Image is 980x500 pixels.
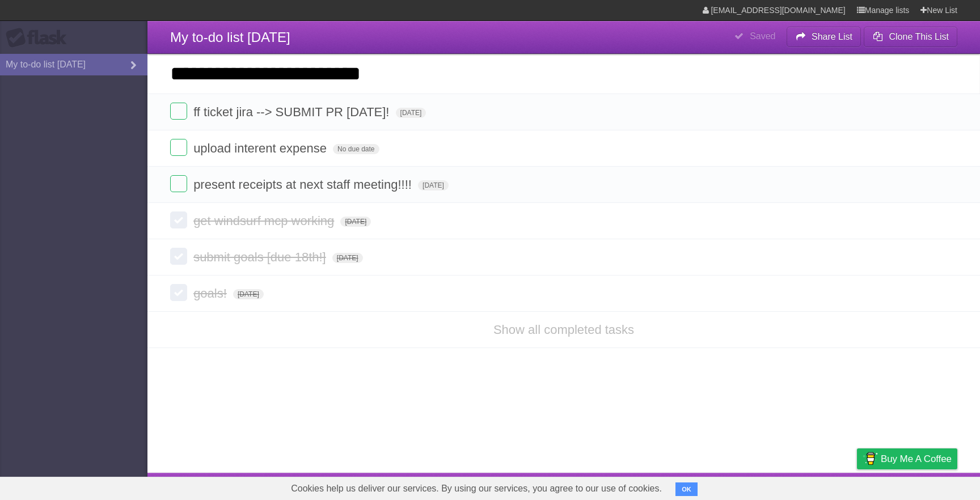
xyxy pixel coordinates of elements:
span: goals! [193,286,230,300]
label: Done [170,139,187,156]
a: Terms [804,476,829,497]
button: Clone This List [864,27,957,47]
span: present receipts at next staff meeting!!!! [193,177,415,192]
a: Suggest a feature [886,476,957,497]
span: [DATE] [340,217,371,227]
b: Saved [750,31,775,41]
span: [DATE] [233,289,264,299]
label: Done [170,284,187,301]
button: Share List [787,27,861,47]
span: Buy me a coffee [881,449,952,469]
label: Done [170,175,187,192]
a: Developers [744,476,789,497]
label: Done [170,248,187,265]
span: Cookies help us deliver our services. By using our services, you agree to our use of cookies. [280,477,673,500]
button: OK [675,482,698,496]
span: upload interent expense [193,141,330,155]
span: [DATE] [396,108,426,118]
b: Share List [812,32,852,41]
div: Flask [6,28,74,48]
span: ff ticket jira --> SUBMIT PR [DATE]! [193,105,392,119]
b: Clone This List [889,32,949,41]
img: Buy me a coffee [863,449,878,468]
span: My to-do list [DATE] [170,29,290,45]
span: [DATE] [418,180,449,190]
span: get windsurf mcp working [193,214,337,228]
a: Privacy [842,476,872,497]
label: Done [170,103,187,120]
label: Done [170,211,187,228]
a: Show all completed tasks [493,323,634,337]
a: Buy me a coffee [857,448,957,469]
span: [DATE] [332,253,363,263]
span: submit goals [due 18th!] [193,250,329,264]
a: About [706,476,730,497]
span: No due date [333,144,379,154]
